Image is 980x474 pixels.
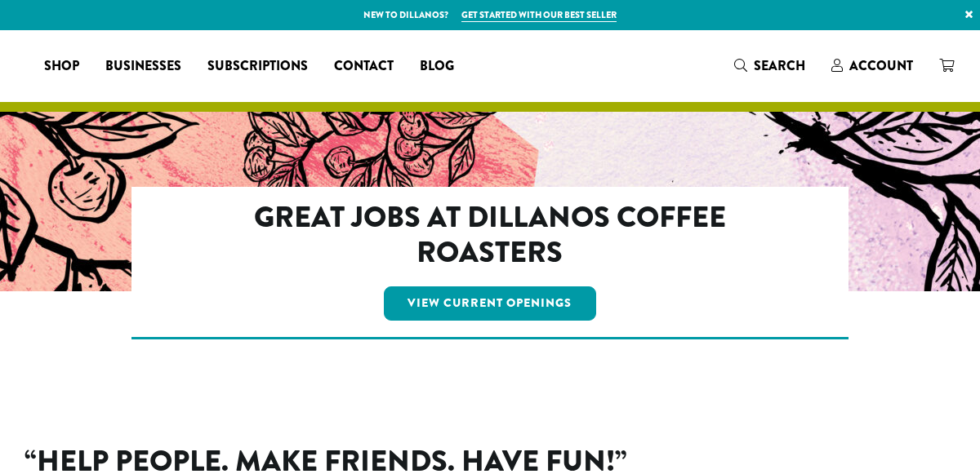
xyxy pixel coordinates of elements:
a: View Current Openings [384,286,597,321]
h2: Great Jobs at Dillanos Coffee Roasters [203,200,778,270]
a: Search [721,52,818,79]
span: Account [849,56,913,75]
a: Get started with our best seller [461,8,617,22]
span: Shop [44,56,79,77]
a: Shop [31,53,92,79]
span: Blog [420,56,454,77]
span: Search [754,56,805,75]
span: Subscriptions [207,56,308,77]
span: Businesses [105,56,181,77]
span: Contact [334,56,394,77]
